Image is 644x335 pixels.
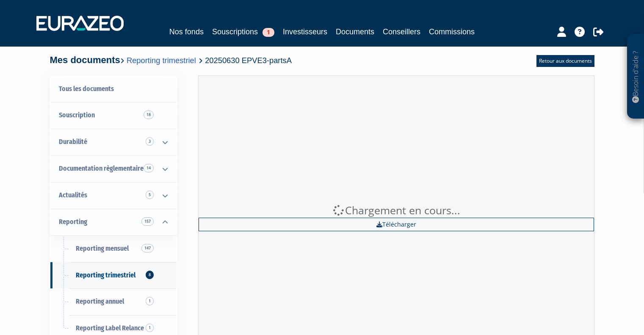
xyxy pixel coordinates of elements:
[127,56,196,65] a: Reporting trimestriel
[536,55,594,67] a: Retour aux documents
[50,129,177,155] a: Durabilité 3
[141,217,154,226] span: 157
[50,288,177,315] a: Reporting annuel1
[76,271,135,279] span: Reporting trimestriel
[146,191,154,199] span: 5
[59,191,87,199] span: Actualités
[205,56,292,65] span: 20250630 EPVE3-partsA
[383,26,420,38] a: Conseillers
[59,164,144,172] span: Documentation règlementaire
[59,138,87,146] span: Durabilité
[263,28,274,37] span: 1
[146,137,154,146] span: 3
[76,324,144,332] span: Reporting Label Relance
[429,26,475,38] a: Commissions
[146,297,154,305] span: 1
[199,218,594,231] a: Télécharger
[59,111,95,119] span: Souscription
[631,39,641,115] p: Besoin d'aide ?
[199,203,594,218] div: Chargement en cours...
[76,244,129,252] span: Reporting mensuel
[76,297,124,305] span: Reporting annuel
[336,26,374,38] a: Documents
[50,102,177,129] a: Souscription18
[50,262,177,289] a: Reporting trimestriel8
[144,164,154,172] span: 14
[50,55,292,65] h4: Mes documents
[50,155,177,182] a: Documentation règlementaire 14
[283,26,327,38] a: Investisseurs
[146,271,154,279] span: 8
[141,244,154,252] span: 147
[212,26,274,38] a: Souscriptions1
[146,324,154,332] span: 1
[50,235,177,262] a: Reporting mensuel147
[50,76,177,102] a: Tous les documents
[59,218,87,226] span: Reporting
[36,16,124,31] img: 1732889491-logotype_eurazeo_blanc_rvb.png
[144,111,154,119] span: 18
[50,182,177,209] a: Actualités 5
[50,209,177,235] a: Reporting 157
[169,26,204,38] a: Nos fonds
